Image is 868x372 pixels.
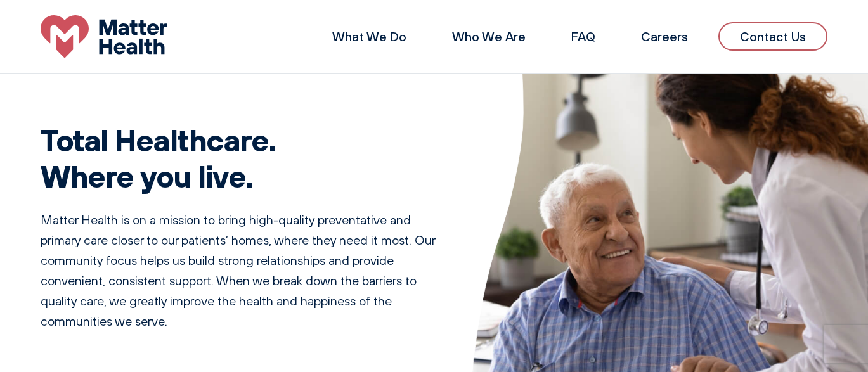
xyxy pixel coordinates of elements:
a: Who We Are [452,29,526,44]
h1: Total Healthcare. Where you live. [41,122,439,195]
a: FAQ [571,29,595,44]
a: Contact Us [718,22,827,51]
p: Matter Health is on a mission to bring high-quality preventative and primary care closer to our p... [41,210,439,331]
a: What We Do [332,29,406,44]
a: Careers [641,29,688,44]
